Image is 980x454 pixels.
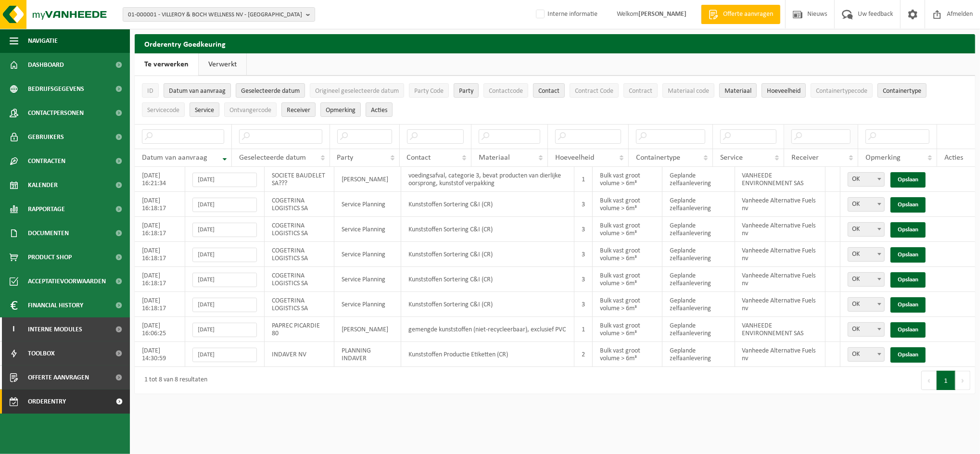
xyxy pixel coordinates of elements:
[848,247,885,262] span: OK
[593,342,662,367] td: Bulk vast groot volume > 6m³
[265,267,334,292] td: COGETRINA LOGISTICS SA
[28,197,65,221] span: Rapportage
[534,7,598,22] label: Interne informatie
[135,217,185,242] td: [DATE] 16:18:17
[28,53,64,77] span: Dashboard
[334,242,401,267] td: Service Planning
[239,154,306,162] span: Geselecteerde datum
[593,167,662,192] td: Bulk vast groot volume > 6m³
[574,242,593,267] td: 3
[891,297,926,313] a: Opslaan
[848,223,884,236] span: OK
[848,248,884,261] span: OK
[848,172,885,187] span: OK
[334,292,401,317] td: Service Planning
[735,317,826,342] td: VANHEEDE ENVIRONNEMENT SAS
[848,198,884,211] span: OK
[334,342,401,367] td: PLANNING INDAVER
[484,83,528,98] button: ContactcodeContactcode: Activate to sort
[28,245,72,269] span: Product Shop
[735,167,826,192] td: VANHEEDE ENVIRONNEMENT SAS
[865,154,901,162] span: Opmerking
[848,322,885,337] span: OK
[668,88,709,95] span: Materiaal code
[767,88,801,95] span: Hoeveelheid
[662,342,735,367] td: Geplande zelfaanlevering
[140,372,207,389] div: 1 tot 8 van 8 resultaten
[735,342,826,367] td: Vanheede Alternative Fuels nv
[921,371,937,390] button: Previous
[135,192,185,217] td: [DATE] 16:18:17
[891,272,926,288] a: Opslaan
[662,317,735,342] td: Geplande zelfaanlevering
[735,192,826,217] td: Vanheede Alternative Fuels nv
[265,242,334,267] td: COGETRINA LOGISTICS SA
[955,371,970,390] button: Next
[135,167,185,192] td: [DATE] 16:21:34
[28,149,65,173] span: Contracten
[28,366,89,390] span: Offerte aanvragen
[28,269,106,293] span: Acceptatievoorwaarden
[10,317,18,341] span: I
[337,154,354,162] span: Party
[848,323,884,336] span: OK
[135,267,185,292] td: [DATE] 16:18:17
[593,292,662,317] td: Bulk vast groot volume > 6m³
[725,88,751,95] span: Materiaal
[334,217,401,242] td: Service Planning
[662,192,735,217] td: Geplande zelfaanlevering
[229,107,271,114] span: Ontvangercode
[848,297,885,312] span: OK
[135,317,185,342] td: [DATE] 16:06:25
[28,221,69,245] span: Documenten
[401,192,574,217] td: Kunststoffen Sortering C&I (CR)
[135,53,198,76] a: Te verwerken
[848,348,884,361] span: OK
[479,154,510,162] span: Materiaal
[135,34,975,53] h2: Orderentry Goedkeuring
[848,173,884,186] span: OK
[241,88,300,95] span: Geselecteerde datum
[791,154,819,162] span: Receiver
[735,217,826,242] td: Vanheede Alternative Fuels nv
[574,167,593,192] td: 1
[735,267,826,292] td: Vanheede Alternative Fuels nv
[315,88,399,95] span: Origineel geselecteerde datum
[123,7,315,22] button: 01-000001 - VILLEROY & BOCH WELLNESS NV - [GEOGRAPHIC_DATA]
[570,83,619,98] button: Contract CodeContract Code: Activate to sort
[574,317,593,342] td: 1
[848,272,885,287] span: OK
[891,247,926,263] a: Opslaan
[265,342,334,367] td: INDAVER NV
[538,88,560,95] span: Contact
[593,317,662,342] td: Bulk vast groot volume > 6m³
[401,317,574,342] td: gemengde kunststoffen (niet-recycleerbaar), exclusief PVC
[719,83,757,98] button: MateriaalMateriaal: Activate to sort
[735,242,826,267] td: Vanheede Alternative Fuels nv
[593,242,662,267] td: Bulk vast groot volume > 6m³
[147,88,153,95] span: ID
[195,107,214,114] span: Service
[574,292,593,317] td: 3
[593,192,662,217] td: Bulk vast groot volume > 6m³
[891,172,926,188] a: Opslaan
[555,154,594,162] span: Hoeveelheid
[28,341,55,366] span: Toolbox
[574,192,593,217] td: 3
[199,53,246,76] a: Verwerkt
[574,342,593,367] td: 2
[366,102,393,117] button: Acties
[401,242,574,267] td: Kunststoffen Sortering C&I (CR)
[224,102,277,117] button: OntvangercodeOntvangercode: Activate to sort
[265,217,334,242] td: COGETRINA LOGISTICS SA
[265,192,334,217] td: COGETRINA LOGISTICS SA
[236,83,305,98] button: Geselecteerde datumGeselecteerde datum: Activate to sort
[401,167,574,192] td: voedingsafval, categorie 3, bevat producten van dierlijke oorsprong, kunststof verpakking
[414,88,444,95] span: Party Code
[28,390,109,414] span: Orderentry Goedkeuring
[409,83,449,98] button: Party CodeParty Code: Activate to sort
[533,83,565,98] button: ContactContact: Activate to sort
[401,267,574,292] td: Kunststoffen Sortering C&I (CR)
[142,83,159,98] button: IDID: Activate to sort
[334,317,401,342] td: [PERSON_NAME]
